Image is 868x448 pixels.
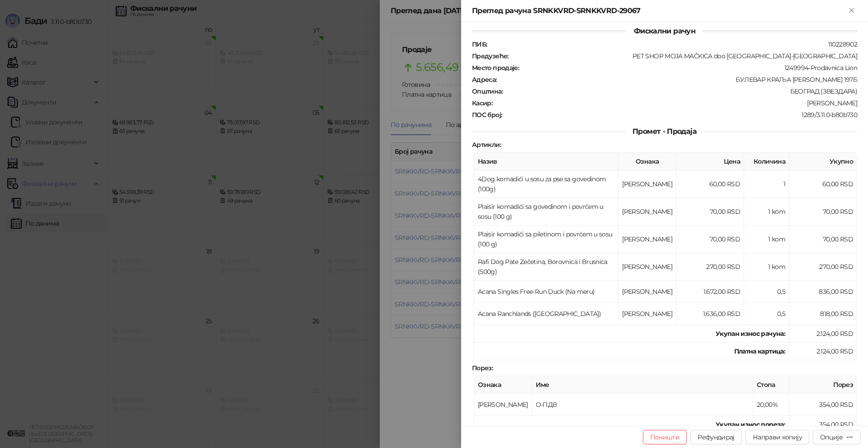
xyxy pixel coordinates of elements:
td: 354,00 RSD [789,394,857,416]
button: Направи копију [745,430,809,444]
td: 0,5 [744,303,789,325]
div: [PERSON_NAME] [493,99,858,107]
th: Стопа [753,376,789,394]
div: БЕОГРАД (ЗВЕЗДАРА) [504,87,858,95]
div: Опције [820,433,843,441]
td: 270,00 RSD [789,253,857,281]
td: [PERSON_NAME] [474,394,532,416]
td: Acana Ranchlands ([GEOGRAPHIC_DATA]) [474,303,618,325]
th: Име [532,376,753,394]
td: 1 kom [744,226,789,253]
td: [PERSON_NAME] [618,226,676,253]
button: Рефундирај [690,430,742,444]
td: 2.124,00 RSD [789,325,857,343]
strong: Општина : [472,87,503,95]
th: Укупно [789,153,857,170]
th: Порез [789,376,857,394]
div: 1289/3.11.0-b80b730 [503,111,858,119]
button: Поништи [643,430,687,444]
th: Назив [474,153,618,170]
strong: ПОС број : [472,111,502,119]
strong: Порез : [472,364,493,372]
td: 1 [744,170,789,198]
div: PET SHOP MOJA MAČKICA doo [GEOGRAPHIC_DATA]-[GEOGRAPHIC_DATA] [509,52,858,60]
td: [PERSON_NAME] [618,198,676,226]
th: Цена [676,153,744,170]
td: 0,5 [744,281,789,303]
td: 1.636,00 RSD [676,303,744,325]
td: 70,00 RSD [789,226,857,253]
td: 1 kom [744,253,789,281]
td: 60,00 RSD [789,170,857,198]
td: 70,00 RSD [789,198,857,226]
strong: Укупан износ пореза: [716,420,785,429]
td: 1 kom [744,198,789,226]
div: 1249994-Prodavnica Lion [520,64,858,72]
td: 60,00 RSD [676,170,744,198]
strong: Предузеће : [472,52,509,60]
td: Rafi Dog Pate Zečetina, Borovnica i Brusnica (500g) [474,253,618,281]
span: Промет - Продаја [625,127,704,136]
td: [PERSON_NAME] [618,170,676,198]
strong: Адреса : [472,75,497,84]
td: [PERSON_NAME] [618,281,676,303]
td: 354,00 RSD [789,416,857,434]
td: 4Dog komadići u sosu za pse sa govedinom (100g) [474,170,618,198]
td: Plaisir komadići sa govedinom i povrćem u sosu (100 g) [474,198,618,226]
th: Количина [744,153,789,170]
td: Plaisir komadići sa piletinom i povrćem u sosu (100 g) [474,226,618,253]
th: Ознака [618,153,676,170]
td: Acana Singles Free-Run Duck (Na meru) [474,281,618,303]
td: 836,00 RSD [789,281,857,303]
strong: Касир : [472,99,492,107]
button: Close [846,5,857,16]
div: 110228902 [488,40,858,48]
td: 70,00 RSD [676,226,744,253]
th: Ознака [474,376,532,394]
strong: Артикли : [472,141,501,149]
span: Направи копију [753,433,802,441]
strong: Место продаје : [472,64,519,72]
strong: ПИБ : [472,40,487,48]
td: [PERSON_NAME] [618,303,676,325]
td: 1.672,00 RSD [676,281,744,303]
strong: Укупан износ рачуна : [716,330,785,338]
td: [PERSON_NAME] [618,253,676,281]
td: 70,00 RSD [676,198,744,226]
div: БУЛЕВАР КРАЉА [PERSON_NAME] 197Б [498,75,858,84]
td: 270,00 RSD [676,253,744,281]
td: 20,00% [753,394,789,416]
td: 2.124,00 RSD [789,343,857,360]
td: 818,00 RSD [789,303,857,325]
div: Преглед рачуна SRNKKVRD-SRNKKVRD-29067 [472,5,846,16]
td: О-ПДВ [532,394,753,416]
strong: Платна картица : [734,347,785,355]
button: Опције [813,430,861,444]
span: Фискални рачун [627,27,703,35]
